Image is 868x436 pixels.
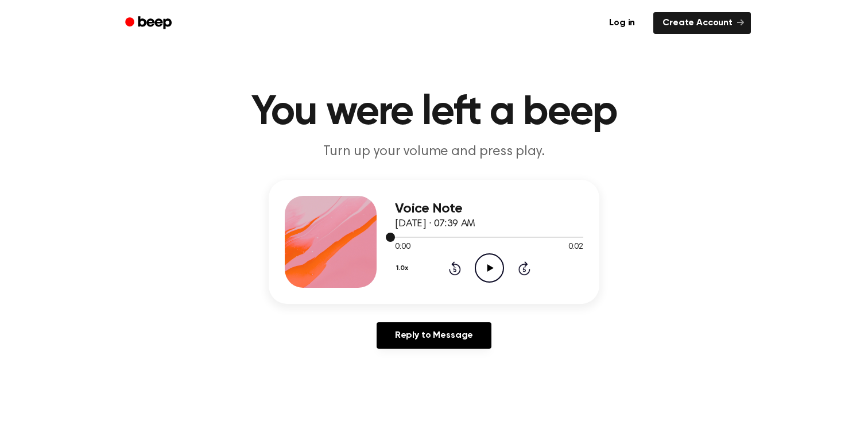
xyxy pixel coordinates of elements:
[568,241,583,253] span: 0:02
[395,219,475,229] span: [DATE] · 07:39 AM
[395,241,410,253] span: 0:00
[140,92,728,133] h1: You were left a beep
[214,142,654,161] p: Turn up your volume and press play.
[395,258,412,278] button: 1.0x
[395,201,583,217] h3: Voice Note
[377,322,491,349] a: Reply to Message
[598,10,646,36] a: Log in
[117,12,182,34] a: Beep
[653,12,751,34] a: Create Account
